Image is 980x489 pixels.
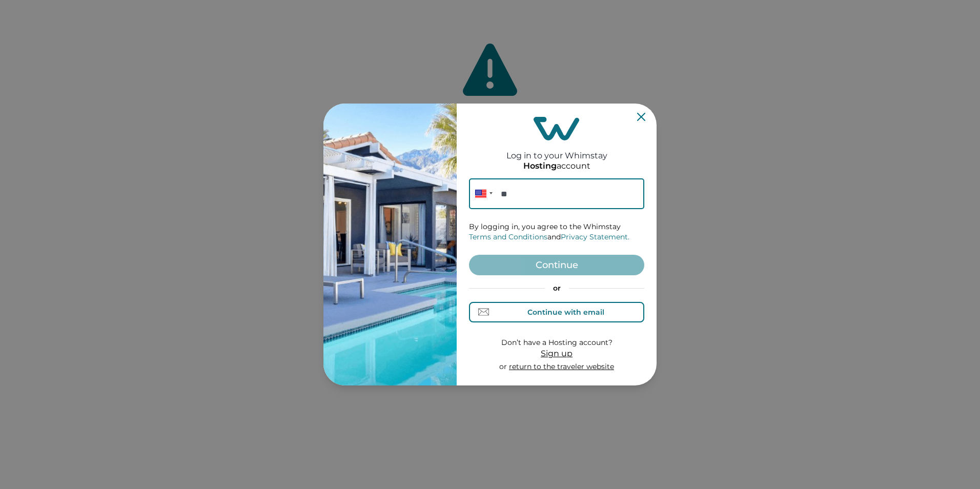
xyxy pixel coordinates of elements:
a: return to the traveler website [509,362,614,371]
span: Sign up [541,349,573,358]
p: account [523,161,590,171]
button: Continue [469,255,644,275]
p: Don’t have a Hosting account? [499,338,614,348]
img: auth-banner [323,104,457,385]
img: login-logo [534,117,580,140]
p: Hosting [523,161,557,171]
a: Privacy Statement. [561,232,629,241]
p: or [499,362,614,372]
div: Continue with email [527,308,604,316]
div: United States: + 1 [469,178,496,209]
p: By logging in, you agree to the Whimstay and [469,222,644,242]
a: Terms and Conditions [469,232,547,241]
button: Close [637,113,645,121]
button: Continue with email [469,302,644,322]
p: or [469,283,644,294]
h2: Log in to your Whimstay [506,140,607,160]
